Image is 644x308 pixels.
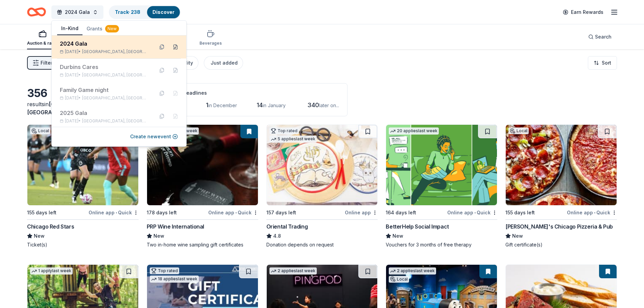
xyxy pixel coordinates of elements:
[392,232,403,240] span: New
[27,56,58,70] button: Filter2
[267,125,378,205] img: Image for Oriental Trading
[505,124,617,248] a: Image for Georgio's Chicago Pizzeria & PubLocal155 days leftOnline app•Quick[PERSON_NAME]'s Chica...
[115,9,140,15] a: Track· 238
[307,101,319,109] span: 340
[199,27,222,49] button: Beverages
[147,124,258,248] a: Image for PRP Wine International13 applieslast week178 days leftOnline app•QuickPRP Wine Internat...
[199,41,222,46] div: Beverages
[60,86,148,94] div: Family Game night
[208,208,258,217] div: Online app Quick
[147,241,258,248] div: Two in-home wine sampling gift certificates
[602,59,611,67] span: Sort
[595,33,612,41] span: Search
[583,30,617,44] button: Search
[82,49,148,54] span: [GEOGRAPHIC_DATA], [GEOGRAPHIC_DATA]
[27,222,74,231] div: Chicago Red Stars
[567,208,617,217] div: Online app Quick
[508,127,529,134] div: Local
[389,276,409,283] div: Local
[269,267,317,275] div: 2 applies last week
[147,222,204,231] div: PRP Wine International
[60,95,148,101] div: [DATE] •
[30,127,50,134] div: Local
[34,232,45,240] span: New
[257,101,263,109] span: 14
[386,125,497,205] img: Image for BetterHelp Social Impact
[27,41,58,46] div: Auction & raffle
[152,9,174,15] a: Discover
[269,136,317,143] div: 5 applies last week
[27,209,56,217] div: 155 days left
[41,59,52,67] span: Filter
[60,49,148,54] div: [DATE] •
[235,210,237,215] span: •
[27,87,139,100] div: 356
[266,241,378,248] div: Donation depends on request
[447,208,497,217] div: Online app Quick
[27,100,139,116] div: results
[588,56,617,70] button: Sort
[386,222,449,231] div: BetterHelp Social Impact
[594,210,595,215] span: •
[51,5,103,19] button: 2024 Gala
[82,95,148,101] span: [GEOGRAPHIC_DATA], [GEOGRAPHIC_DATA]
[60,63,148,71] div: Durbins Cares
[60,118,148,124] div: [DATE] •
[266,124,378,248] a: Image for Oriental TradingTop rated5 applieslast week157 days leftOnline appOriental Trading4.8Do...
[109,5,181,19] button: Track· 238Discover
[266,222,308,231] div: Oriental Trading
[82,118,148,124] span: [GEOGRAPHIC_DATA], [GEOGRAPHIC_DATA]
[559,6,607,18] a: Earn Rewards
[116,210,117,215] span: •
[506,125,617,205] img: Image for Georgio's Chicago Pizzeria & Pub
[273,232,281,240] span: 4.8
[269,127,299,134] div: Top rated
[386,209,416,217] div: 164 days left
[27,4,46,20] a: Home
[60,109,148,117] div: 2025 Gala
[27,241,139,248] div: Ticket(s)
[505,209,535,217] div: 155 days left
[27,125,138,205] img: Image for Chicago Red Stars
[386,124,497,248] a: Image for BetterHelp Social Impact20 applieslast week164 days leftOnline app•QuickBetterHelp Soci...
[211,59,238,67] div: Just added
[153,232,164,240] span: New
[57,22,82,35] button: In-Kind
[89,208,139,217] div: Online app Quick
[82,23,123,35] button: Grants
[206,101,208,109] span: 1
[319,102,339,108] span: later on...
[505,222,613,231] div: [PERSON_NAME]'s Chicago Pizzeria & Pub
[150,276,199,283] div: 18 applies last week
[155,89,339,97] div: Application deadlines
[27,27,58,49] button: Auction & raffle
[208,102,237,108] span: in December
[27,124,139,248] a: Image for Chicago Red StarsLocal155 days leftOnline app•QuickChicago Red StarsNewTicket(s)
[389,267,436,275] div: 2 applies last week
[266,209,296,217] div: 157 days left
[150,267,179,274] div: Top rated
[60,72,148,78] div: [DATE] •
[204,56,243,70] button: Just added
[130,133,178,141] button: Create newevent
[147,209,177,217] div: 178 days left
[105,25,119,32] div: New
[505,241,617,248] div: Gift certificate(s)
[386,241,497,248] div: Vouchers for 3 months of free therapy
[147,125,258,205] img: Image for PRP Wine International
[60,40,148,48] div: 2024 Gala
[389,127,439,135] div: 20 applies last week
[345,208,378,217] div: Online app
[512,232,523,240] span: New
[474,210,476,215] span: •
[82,72,148,78] span: [GEOGRAPHIC_DATA], [GEOGRAPHIC_DATA]
[263,102,286,108] span: in January
[30,267,73,275] div: 1 apply last week
[65,8,90,16] span: 2024 Gala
